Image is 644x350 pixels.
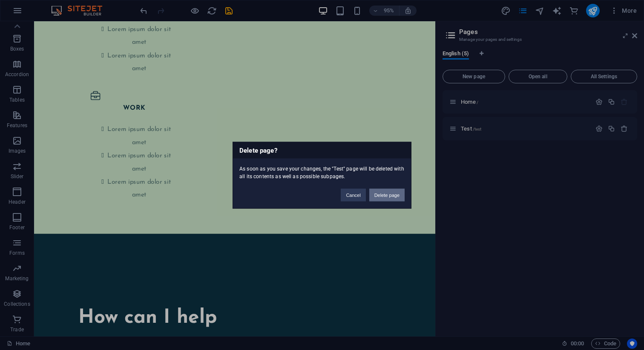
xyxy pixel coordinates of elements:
button: Delete page [369,188,405,201]
font: Delete page? [239,146,277,154]
font: Cancel [346,192,360,197]
font: As soon as you save your changes, the "Test" page will be deleted with all its contents as well a... [239,165,404,179]
font: Delete page [374,192,400,197]
button: Cancel [341,188,365,201]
